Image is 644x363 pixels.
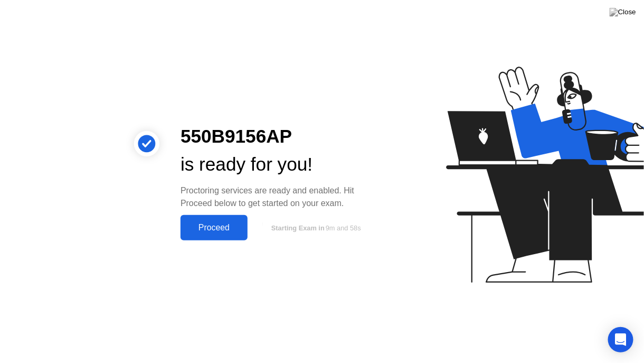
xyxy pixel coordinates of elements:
button: Proceed [181,215,248,240]
div: Proctoring services are ready and enabled. Hit Proceed below to get started on your exam. [181,184,377,210]
span: 9m and 58s [326,224,361,232]
button: Starting Exam in9m and 58s [253,218,377,238]
div: 550B9156AP [181,123,377,151]
div: Proceed [184,223,244,232]
div: Open Intercom Messenger [608,327,633,352]
img: Close [610,8,636,16]
div: is ready for you! [181,151,377,179]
